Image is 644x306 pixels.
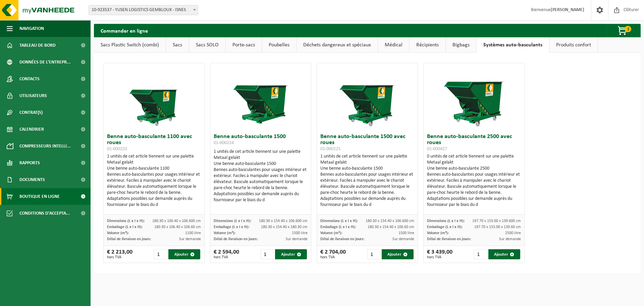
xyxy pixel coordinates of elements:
span: 180.30 x 154.40 x 106.600 cm [366,219,414,223]
h3: Benne auto-basculante 1500 [214,134,308,147]
span: Dimensions (L x l x H): [214,219,251,223]
span: 01-000224 [214,140,234,145]
span: 1100 litre [185,231,201,235]
span: Navigation [19,20,44,37]
span: Délai de livraison en jours: [107,237,151,241]
span: 197.70 x 153.00 x 139.600 cm [472,219,521,223]
span: Documents [19,171,45,188]
span: 180.30 x 154.40 x 106.600 cm [259,219,308,223]
a: Sacs Plastic Switch (combi) [94,37,166,53]
span: 180.30 x 106.40 x 106.600 cm [152,219,201,223]
span: hors TVA [107,255,132,259]
span: 180.30 x 154.40 x 180.30 cm [261,225,308,229]
span: Sur demande [499,237,521,241]
span: Délai de livraison en jours: [320,237,364,241]
span: Données de l'entrepr... [19,54,71,71]
div: 1 unités de cet article tiennent sur une palette [320,154,414,208]
span: Dimensions (L x l x H): [107,219,145,223]
span: 01-000225 [320,146,340,151]
span: Dimensions (L x l x H): [320,219,358,223]
div: Une benne auto-basculante 2500 [427,166,521,172]
span: Conditions d'accepta... [19,205,70,222]
a: Produits confort [549,37,598,53]
a: Récipients [410,37,445,53]
span: Emballage (L x l x H): [320,225,356,229]
span: Compresseurs intelli... [19,138,71,155]
div: Bennes auto-basculantes pour usages intérieur et extérieur. Faciles à manipuler avec le chariot é... [320,172,414,208]
span: Volume (m³): [427,231,449,235]
span: Emballage (L x l x H): [214,225,249,229]
a: Porte-sacs [226,37,262,53]
span: Contacts [19,71,40,87]
h3: Benne auto-basculante 1500 avec roues [320,134,414,152]
span: Emballage (L x l x H): [107,225,143,229]
span: 2500 litre [505,231,521,235]
span: hors TVA [214,255,239,259]
span: hors TVA [427,255,452,259]
img: 01-000223 [120,63,187,130]
a: Poubelles [262,37,296,53]
span: Sur demande [179,237,201,241]
span: Rapports [19,155,40,171]
span: Emballage (L x l x H): [427,225,463,229]
span: Volume (m³): [214,231,235,235]
a: Sacs [166,37,189,53]
span: Volume (m³): [107,231,129,235]
button: Ajouter [382,249,414,259]
div: 0 unités de cet article tiennent sur une palette [427,154,521,208]
span: Sur demande [392,237,414,241]
img: 01-000224 [227,63,294,130]
span: 1500 litre [292,231,308,235]
span: Calendrier [19,121,44,138]
input: 1 [367,249,381,259]
span: 10-923537 - YUSEN LOGISTICS GEMBLOUX - ISNES [89,5,198,15]
div: 1 unités de cet article tiennent sur une palette [107,154,201,208]
div: 1 unités de cet article tiennent sur une palette [214,149,308,203]
a: Systèmes auto-basculants [477,37,549,53]
span: Délai de livraison en jours: [427,237,471,241]
h3: Benne auto-basculante 2500 avec roues [427,134,521,152]
span: Volume (m³): [320,231,342,235]
a: Bigbags [446,37,476,53]
span: Tableau de bord [19,37,56,54]
span: Utilisateurs [19,87,47,104]
div: Metaal gelakt [427,160,521,166]
span: Contrat(s) [19,104,43,121]
button: Ajouter [168,249,200,259]
span: 01-000223 [107,146,127,151]
span: 180.30 x 154.40 x 106.60 cm [368,225,414,229]
img: 01-000225 [334,63,401,130]
div: Bennes auto-basculantes pour usages intérieur et extérieur. Faciles à manipuler avec le chariot é... [107,172,201,208]
span: 197.70 x 153.00 x 139.60 cm [474,225,521,229]
span: Sur demande [286,237,308,241]
a: Sacs SOLO [189,37,225,53]
h2: Commander en ligne [94,24,155,37]
div: € 2 213,00 [107,249,132,259]
div: € 2 704,00 [320,249,346,259]
h3: Benne auto-basculante 1100 avec roues [107,134,201,152]
span: Délai de livraison en jours: [214,237,258,241]
span: 10-923537 - YUSEN LOGISTICS GEMBLOUX - ISNES [89,5,198,15]
span: 01-000427 [427,146,447,151]
div: Metaal gelakt [107,160,201,166]
div: Une benne auto-basculante 1500 [214,161,308,167]
button: 3 [606,24,640,37]
div: Metaal gelakt [320,160,414,166]
span: 180.30 x 106.40 x 106.60 cm [154,225,201,229]
span: hors TVA [320,255,346,259]
div: € 3 439,00 [427,249,452,259]
div: Une benne auto-basculante 1500 [320,166,414,172]
div: Bennes auto-basculantes pour usages intérieur et extérieur. Faciles à manipuler avec le chariot é... [427,172,521,208]
span: 3 [625,26,631,32]
div: € 2 594,00 [214,249,239,259]
a: Déchets dangereux et spéciaux [297,37,378,53]
span: 1500 litre [398,231,414,235]
div: Une benne auto-basculante 1100 [107,166,201,172]
button: Ajouter [488,249,520,259]
span: Boutique en ligne [19,188,60,205]
img: 01-000427 [440,63,507,130]
input: 1 [261,249,274,259]
strong: [PERSON_NAME] [551,7,584,12]
div: Bennes auto-basculantes pour usages intérieur et extérieur. Faciles à manipuler avec le chariot é... [214,167,308,203]
a: Médical [378,37,409,53]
